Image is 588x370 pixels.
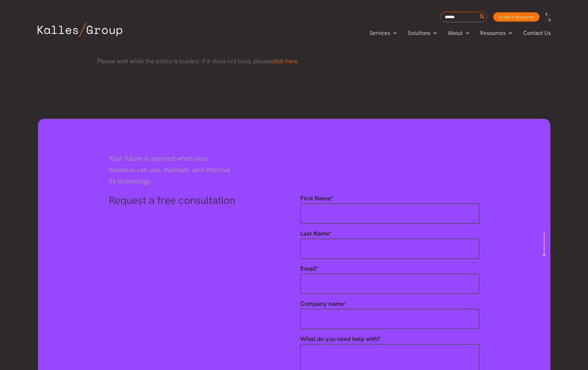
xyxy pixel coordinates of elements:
[300,194,331,202] span: First Name
[300,300,344,308] span: Company name
[480,28,506,38] span: Resources
[442,28,475,38] a: AboutMenu Toggle
[408,28,430,38] span: Solutions
[523,28,551,38] span: Contact Us
[448,28,463,38] span: About
[300,335,380,343] span: What do you need help with?
[38,23,122,37] img: Kalles Group
[272,57,298,65] a: click here
[390,28,397,38] span: Menu Toggle
[463,28,469,38] span: Menu Toggle
[475,28,518,38] a: ResourcesMenu Toggle
[300,265,316,273] span: Email
[430,28,437,38] span: Menu Toggle
[97,56,491,66] div: Please wait while the policy is loaded. If it does not load, please .
[402,28,442,38] a: SolutionsMenu Toggle
[109,154,230,186] span: Your future is secured when your business can use, maintain, and improve its technology
[478,12,486,22] button: Search
[364,28,402,38] a: ServicesMenu Toggle
[493,12,540,22] a: Incident Response
[369,28,390,38] span: Services
[300,229,329,237] span: Last Name
[518,28,557,38] a: Contact Us
[109,193,235,207] span: Request a free consultation
[364,28,557,38] nav: Primary Site Navigation
[506,28,512,38] span: Menu Toggle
